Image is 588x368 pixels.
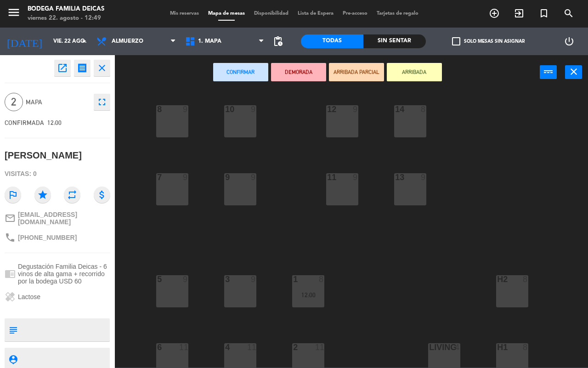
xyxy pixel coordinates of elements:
div: Todas [301,34,363,48]
span: Lista de Espera [293,11,338,16]
i: star [34,187,51,203]
span: 12:00 [47,119,62,126]
div: 4 [225,343,226,351]
div: 11 [327,173,328,181]
div: 2 [293,343,294,351]
div: 9 [353,173,358,181]
i: repeat [64,187,80,203]
a: mail_outline[EMAIL_ADDRESS][DOMAIN_NAME] [5,211,110,226]
div: 9 [353,105,358,113]
span: Degustación Familia Deicas - 6 vinos de alta gama + recorrido por la bodega USD 60 [18,263,110,285]
i: open_in_new [57,62,68,74]
div: 8 [523,275,528,283]
div: 3 [225,275,226,283]
span: [EMAIL_ADDRESS][DOMAIN_NAME] [18,211,110,226]
div: 11 [179,343,188,351]
button: close [94,60,110,76]
div: 6 [157,343,158,351]
span: Mapa [26,97,89,108]
i: mail_outline [5,213,16,224]
button: ARRIBADA [387,63,442,81]
span: CONFIRMADA [5,119,44,126]
div: 5 [157,275,158,283]
span: Lactose [18,293,40,300]
div: h2 [497,275,498,283]
div: 14 [395,105,396,113]
button: power_input [540,65,557,79]
button: fullscreen [94,94,110,110]
i: power_input [543,66,554,77]
div: 12 [327,105,328,113]
span: Mis reservas [165,11,204,16]
span: Pre-acceso [338,11,372,16]
i: healing [5,291,16,302]
div: 11 [315,343,324,351]
div: 9 [251,173,256,181]
button: receipt [74,60,90,76]
i: exit_to_app [514,8,525,19]
i: subject [8,325,18,335]
i: person_pin [8,354,18,364]
i: add_circle_outline [489,8,500,19]
i: attach_money [94,187,110,203]
div: 9 [183,173,188,181]
div: viernes 22. agosto - 12:49 [28,14,104,23]
div: 9 [251,275,256,283]
span: Tarjetas de regalo [372,11,423,16]
div: 11 [247,343,256,351]
div: h1 [497,343,498,351]
div: 4 [455,343,460,351]
div: Visitas: 0 [5,166,110,182]
button: ARRIBADA PARCIAL [329,63,384,81]
div: 9 [225,173,226,181]
div: 1 [293,275,294,283]
div: 13 [395,173,396,181]
div: 9 [421,173,426,181]
div: 8 [157,105,158,113]
label: Solo mesas sin asignar [452,37,525,45]
div: 10 [225,105,226,113]
div: 9 [183,105,188,113]
button: open_in_new [54,60,71,76]
span: pending_actions [272,36,283,47]
button: DEMORADA [271,63,326,81]
span: check_box_outline_blank [452,37,460,45]
span: 2 [5,93,23,111]
button: close [565,65,582,79]
button: Confirmar [213,63,268,81]
div: 9 [183,275,188,283]
i: power_settings_new [564,36,575,47]
div: 8 [523,343,528,351]
span: Almuerzo [112,38,143,45]
span: Mapa de mesas [204,11,249,16]
span: [PHONE_NUMBER] [18,234,77,241]
button: menu [7,6,21,23]
div: 7 [157,173,158,181]
i: outlined_flag [5,187,21,203]
i: fullscreen [96,96,107,108]
i: menu [7,6,21,19]
i: receipt [77,62,88,74]
i: phone [5,232,16,243]
div: 8 [421,105,426,113]
div: Bodega Familia Deicas [28,5,104,14]
i: search [563,8,574,19]
span: 1. Mapa [198,38,221,45]
i: close [96,62,107,74]
div: [PERSON_NAME] [5,148,82,163]
i: chrome_reader_mode [5,268,16,279]
i: arrow_drop_down [79,36,90,47]
span: Disponibilidad [249,11,293,16]
div: 9 [251,105,256,113]
i: turned_in_not [538,8,549,19]
div: Sin sentar [363,34,426,48]
div: living [429,343,430,351]
div: 12:00 [292,292,324,298]
i: close [568,66,579,77]
div: 8 [319,275,324,283]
